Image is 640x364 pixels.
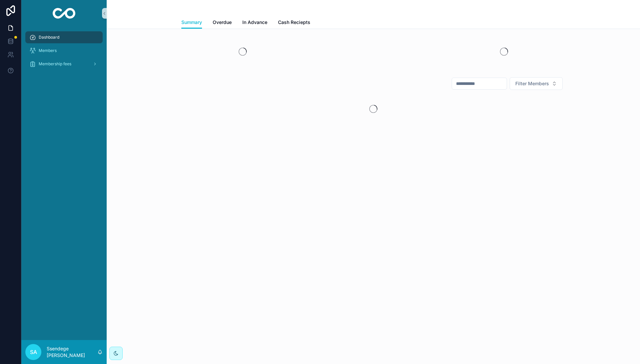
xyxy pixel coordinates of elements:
[25,58,103,70] a: Membership fees
[278,16,310,30] a: Cash Reciepts
[39,35,59,40] span: Dashboard
[39,48,57,53] span: Members
[515,80,549,87] span: Filter Members
[21,27,107,79] div: scrollable content
[181,19,202,26] span: Summary
[39,61,71,67] span: Membership fees
[25,31,103,43] a: Dashboard
[278,19,310,26] span: Cash Reciepts
[53,8,76,19] img: App logo
[25,45,103,57] a: Members
[242,19,267,26] span: In Advance
[181,16,202,29] a: Summary
[242,16,267,30] a: In Advance
[30,348,37,356] span: SA
[213,19,232,26] span: Overdue
[510,77,563,90] button: Select Button
[213,16,232,30] a: Overdue
[47,345,97,359] p: Ssendege [PERSON_NAME]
